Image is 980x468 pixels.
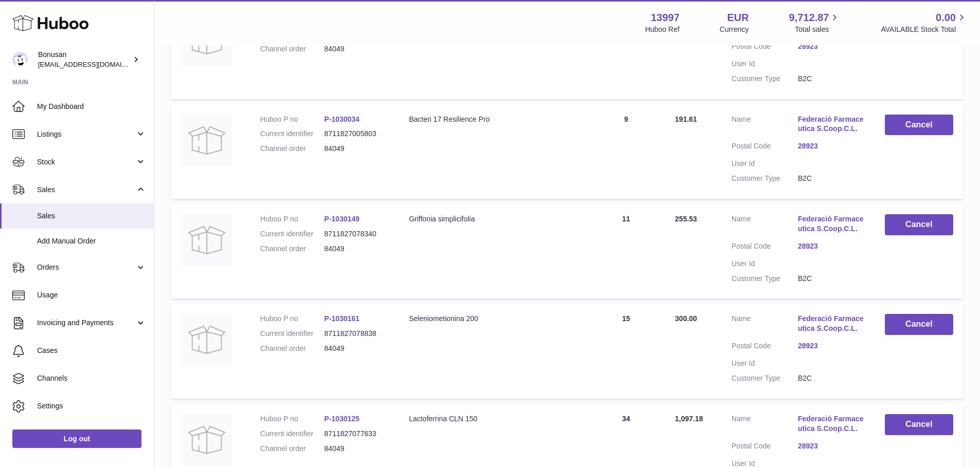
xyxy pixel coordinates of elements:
dt: User Id [732,259,798,269]
a: Log out [12,429,141,448]
td: 11 [587,204,665,298]
span: Sales [37,211,146,221]
a: 9,712.87 Total sales [789,11,841,34]
dt: Current identifier [260,429,325,439]
span: Listings [37,129,135,139]
div: Huboo Ref [645,25,680,34]
a: P-1030125 [324,415,360,423]
a: P-1030034 [324,115,360,123]
dt: Postal Code [732,441,798,454]
span: Usage [37,290,146,300]
dd: 84049 [324,144,388,154]
a: 28923 [798,441,864,451]
dd: B2C [798,174,864,183]
dd: B2C [798,274,864,284]
dt: Channel order [260,344,325,353]
dt: Huboo P no [260,414,325,424]
button: Cancel [885,414,953,435]
img: no-photo.jpg [181,115,233,166]
dt: Postal Code [732,42,798,54]
td: 15 [587,304,665,398]
a: 28923 [798,42,864,51]
span: Sales [37,185,135,195]
dt: Current identifier [260,229,325,239]
dt: User Id [732,359,798,368]
a: Federació Farmaceutica S.Coop.C.L. [798,115,864,134]
a: 28923 [798,141,864,151]
span: Stock [37,157,135,167]
span: My Dashboard [37,102,146,111]
span: AVAILABLE Stock Total [881,25,968,34]
dt: Customer Type [732,274,798,284]
span: Invoicing and Payments [37,318,135,328]
div: Griffonia simplicifolia [409,214,577,224]
a: 0.00 AVAILABLE Stock Total [881,11,968,34]
td: 9 [587,104,665,199]
dt: Huboo P no [260,214,325,224]
span: 191.61 [675,115,697,123]
dt: Name [732,314,798,336]
a: Federació Farmaceutica S.Coop.C.L. [798,214,864,234]
dt: Huboo P no [260,314,325,324]
dt: Name [732,214,798,236]
dt: User Id [732,59,798,69]
span: Orders [37,263,135,272]
span: Channels [37,373,146,383]
dd: 8711827078340 [324,229,388,239]
dd: 84049 [324,444,388,454]
span: 0.00 [936,11,956,25]
a: Federació Farmaceutica S.Coop.C.L. [798,314,864,333]
span: [EMAIL_ADDRESS][DOMAIN_NAME] [38,60,151,68]
a: P-1030161 [324,314,360,323]
a: 28923 [798,241,864,251]
div: Currency [720,25,749,34]
dd: B2C [798,74,864,84]
strong: 13997 [651,11,680,25]
dd: 8711827078838 [324,329,388,339]
dt: Postal Code [732,341,798,353]
div: Bacteri 17 Resilience Pro [409,115,577,124]
a: P-1030149 [324,215,360,223]
img: no-photo.jpg [181,414,233,465]
span: 255.53 [675,215,697,223]
span: 9,712.87 [789,11,829,25]
dt: Postal Code [732,141,798,154]
strong: EUR [727,11,749,25]
span: 1,097.18 [675,415,703,423]
dt: Channel order [260,44,325,54]
dd: 84049 [324,244,388,254]
dt: Current identifier [260,329,325,339]
dt: Customer Type [732,174,798,183]
div: Lactoferrina CLN 150 [409,414,577,424]
dt: Current identifier [260,129,325,139]
dt: Name [732,414,798,436]
span: Add Manual Order [37,236,146,246]
dt: Postal Code [732,241,798,254]
div: Seleniometionina 200 [409,314,577,324]
button: Cancel [885,214,953,235]
span: Total sales [795,25,841,34]
dt: User Id [732,159,798,169]
a: Federació Farmaceutica S.Coop.C.L. [798,414,864,434]
img: no-photo.jpg [181,314,233,365]
div: Bonusan [38,50,131,69]
dd: B2C [798,373,864,383]
dd: 8711827005803 [324,129,388,139]
button: Cancel [885,115,953,136]
td: 17 [587,4,665,99]
dt: Channel order [260,244,325,254]
img: no-photo.jpg [181,214,233,266]
dt: Customer Type [732,74,798,84]
span: 300.00 [675,314,697,323]
span: Settings [37,401,146,411]
button: Cancel [885,314,953,335]
dt: Channel order [260,144,325,154]
span: Cases [37,346,146,355]
dd: 8711827077633 [324,429,388,439]
dd: 84049 [324,44,388,54]
dt: Huboo P no [260,115,325,124]
img: internalAdmin-13997@internal.huboo.com [12,52,28,67]
dt: Name [732,115,798,137]
a: 28923 [798,341,864,351]
dt: Channel order [260,444,325,454]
